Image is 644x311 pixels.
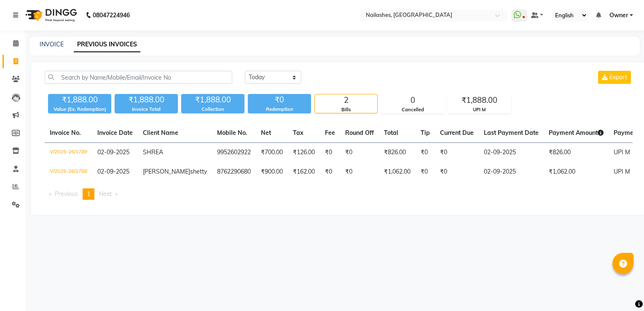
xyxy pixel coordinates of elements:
span: Mobile No. [217,129,247,137]
span: Tax [293,129,303,137]
div: Redemption [248,106,311,113]
span: Round Off [345,129,374,137]
span: Total [384,129,398,137]
div: Cancelled [381,106,444,113]
span: SHREA [143,148,163,156]
td: ₹0 [435,162,479,182]
td: ₹0 [320,162,340,182]
span: UPI M [614,148,630,156]
button: Export [598,71,631,84]
td: ₹0 [340,143,379,163]
span: Current Due [440,129,474,137]
span: shetty [190,168,207,175]
td: ₹126.00 [288,143,320,163]
td: 02-09-2025 [479,143,544,163]
span: Owner [609,11,628,20]
span: UPI M [614,168,630,175]
span: Invoice No. [50,129,81,137]
span: 1 [87,190,90,198]
td: ₹0 [340,162,379,182]
td: ₹1,062.00 [379,162,416,182]
td: ₹900.00 [256,162,288,182]
span: 02-09-2025 [97,168,129,175]
input: Search by Name/Mobile/Email/Invoice No [45,71,232,84]
div: Value (Ex. Redemption) [48,106,111,113]
td: ₹0 [320,143,340,163]
td: 8762290680 [212,162,256,182]
span: Client Name [143,129,178,137]
span: Next [99,190,112,198]
td: ₹0 [416,162,435,182]
td: ₹162.00 [288,162,320,182]
span: [PERSON_NAME] [143,168,190,175]
span: Net [261,129,271,137]
td: ₹0 [435,143,479,163]
td: 9952602922 [212,143,256,163]
span: Tip [421,129,430,137]
div: ₹1,888.00 [115,94,178,106]
td: ₹0 [416,143,435,163]
img: logo [21,3,79,27]
b: 08047224946 [93,3,130,27]
td: 02-09-2025 [479,162,544,182]
div: ₹1,888.00 [181,94,244,106]
span: Fee [325,129,335,137]
span: Payment Amount [549,129,604,137]
span: Last Payment Date [484,129,539,137]
td: ₹826.00 [544,143,609,163]
div: Collection [181,106,244,113]
td: ₹826.00 [379,143,416,163]
span: Export [609,73,627,81]
td: ₹1,062.00 [544,162,609,182]
div: 0 [381,94,444,106]
div: ₹0 [248,94,311,106]
div: 2 [315,94,377,106]
div: Bills [315,106,377,113]
div: UPI M [448,106,510,113]
nav: Pagination [45,188,633,200]
td: V/2025-26/1789 [45,143,92,163]
td: ₹700.00 [256,143,288,163]
span: Previous [55,190,78,198]
a: INVOICE [40,40,64,48]
a: PREVIOUS INVOICES [74,37,140,52]
span: 02-09-2025 [97,148,129,156]
td: V/2025-26/1788 [45,162,92,182]
div: ₹1,888.00 [48,94,111,106]
span: Invoice Date [97,129,133,137]
div: Invoice Total [115,106,178,113]
div: ₹1,888.00 [448,94,510,106]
